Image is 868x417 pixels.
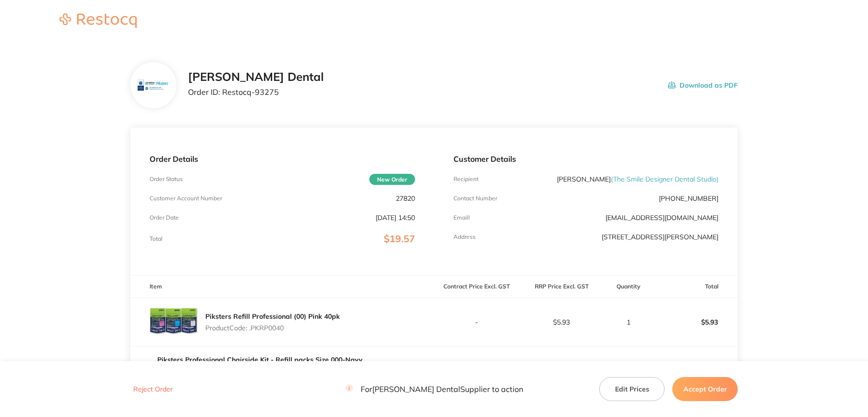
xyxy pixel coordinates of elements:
img: Restocq logo [50,13,146,28]
p: Emaill [453,214,470,221]
a: Piksters Professional Chairside Kit - Refill packs Size 000-Navy [157,355,363,364]
span: $19.57 [384,233,415,245]
th: Quantity [604,275,653,298]
p: - [435,318,519,326]
img: eWZ1am0zZA [150,298,198,346]
p: 1 [604,318,652,326]
a: [EMAIL_ADDRESS][DOMAIN_NAME] [605,213,718,222]
th: RRP Price Excl. GST [519,275,604,298]
p: Recipient [453,176,478,182]
p: $5.93 [653,311,737,334]
p: [DATE] 14:50 [376,214,415,222]
p: $5.93 [519,318,604,326]
button: Reject Order [130,385,176,394]
p: Order Date [150,214,179,221]
button: Accept Order [672,377,738,401]
button: Download as PDF [668,70,738,100]
th: Contract Price Excl. GST [434,275,519,298]
span: ( The Smile Designer Dental Studio ) [611,175,718,183]
span: New Order [369,174,415,185]
p: [PHONE_NUMBER] [659,195,718,202]
p: Customer Account Number [150,195,222,202]
p: Order Status [150,176,183,182]
p: Total [150,235,163,242]
p: For [PERSON_NAME] Dental Supplier to action [345,385,523,394]
a: Piksters Refill Professional (00) Pink 40pk [205,312,340,321]
p: Address [453,234,476,240]
p: [PERSON_NAME] [557,175,718,183]
p: 27820 [396,195,415,202]
p: Order ID: Restocq- 93275 [188,88,324,96]
a: Restocq logo [50,13,146,29]
p: Order Details [150,155,415,163]
p: [STREET_ADDRESS][PERSON_NAME] [602,233,718,241]
th: Total [653,275,738,298]
p: Customer Details [453,155,719,163]
button: Edit Prices [599,377,665,401]
h2: [PERSON_NAME] Dental [188,70,324,84]
p: $5.93 [653,354,737,377]
img: bnV5aml6aA [138,70,169,101]
th: Item [130,275,434,298]
p: Contact Number [453,195,497,202]
p: Product Code: .PKRP0040 [205,324,340,332]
